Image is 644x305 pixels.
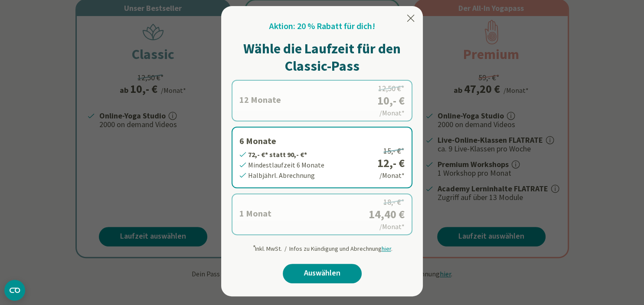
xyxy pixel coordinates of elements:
button: CMP-Widget öffnen [4,280,25,301]
a: Auswählen [283,264,362,283]
span: hier [382,245,391,253]
div: Inkl. MwSt. / Infos zu Kündigung und Abrechnung . [252,240,392,253]
h1: Wähle die Laufzeit für den Classic-Pass [232,40,412,75]
h2: Aktion: 20 % Rabatt für dich! [269,20,375,33]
